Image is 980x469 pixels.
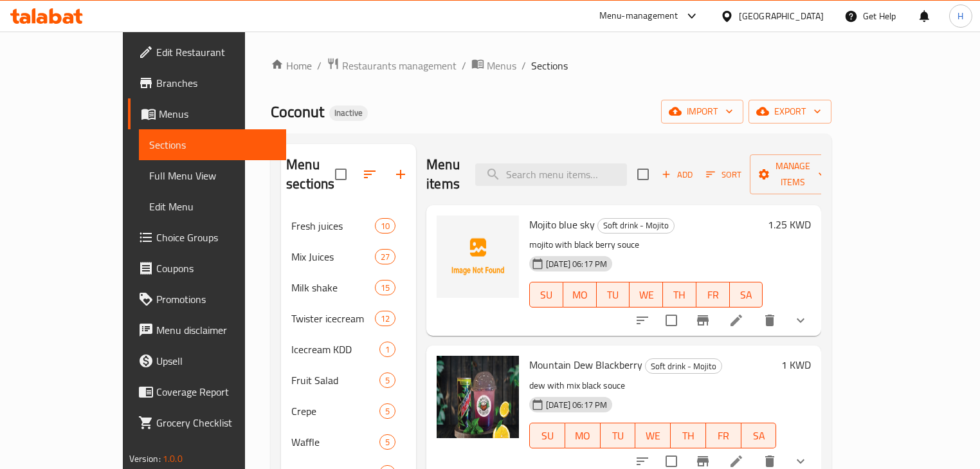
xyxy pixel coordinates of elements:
span: [DATE] 06:17 PM [541,399,612,411]
span: Edit Menu [149,199,277,214]
span: Mountain Dew Blackberry [529,355,642,374]
span: 27 [376,251,395,263]
span: Coverage Report [156,384,277,400]
button: TH [663,282,696,308]
a: Edit menu item [729,454,744,469]
span: Sections [149,137,277,152]
button: TU [601,423,636,448]
span: 5 [380,436,395,448]
span: 5 [380,405,395,418]
span: WE [640,427,666,445]
span: Restaurants management [342,58,457,73]
span: Inactive [329,107,368,118]
span: SA [747,427,772,445]
div: Twister icecream12 [281,303,416,334]
a: Branches [128,68,287,98]
button: SU [529,282,563,308]
button: Manage items [750,154,836,194]
span: Twister icecream [291,311,375,326]
span: FR [702,286,725,304]
span: MO [570,427,595,445]
span: Sort sections [354,159,385,190]
span: Coconut [271,97,324,126]
span: Manage items [760,158,826,190]
span: 15 [376,282,395,294]
button: FR [696,282,730,308]
span: Mojito blue sky [529,215,595,234]
button: WE [630,282,663,308]
span: Coupons [156,261,277,276]
button: Sort [703,165,745,185]
img: Mountain Dew Blackberry [437,356,519,438]
button: show more [785,305,816,336]
span: Version: [129,450,161,467]
span: WE [635,286,658,304]
a: Menus [471,57,516,74]
span: TU [602,286,625,304]
span: Icecream KDD [291,342,379,357]
a: Edit menu item [729,313,744,328]
div: items [379,403,395,419]
button: sort-choices [627,305,658,336]
a: Edit Menu [139,191,287,222]
span: Menus [487,58,516,73]
span: Menus [159,106,277,122]
div: Soft drink - Mojito [597,218,675,234]
span: Select section [630,161,657,188]
button: MO [563,282,597,308]
div: Mix Juices27 [281,241,416,272]
span: Sort items [698,165,750,185]
div: [GEOGRAPHIC_DATA] [739,9,824,23]
span: SU [535,286,558,304]
p: dew with mix black souce [529,378,776,394]
a: Sections [139,129,287,160]
span: Milk shake [291,280,375,295]
span: Branches [156,75,277,91]
span: export [759,104,821,120]
button: MO [565,423,601,448]
span: Grocery Checklist [156,415,277,430]
h2: Menu items [426,155,460,194]
h6: 1 KWD [781,356,811,374]
span: Waffle [291,434,379,450]
div: Fresh juices10 [281,210,416,241]
button: TU [597,282,630,308]
li: / [317,58,322,73]
span: Fresh juices [291,218,375,234]
span: TH [668,286,691,304]
div: Crepe5 [281,396,416,427]
a: Restaurants management [327,57,457,74]
span: Add [660,167,694,182]
span: SA [735,286,758,304]
span: Select all sections [327,161,354,188]
span: 1.0.0 [163,450,183,467]
button: Branch-specific-item [687,305,718,336]
span: Choice Groups [156,230,277,245]
span: MO [568,286,592,304]
span: Edit Restaurant [156,44,277,60]
button: SA [730,282,763,308]
li: / [462,58,466,73]
a: Promotions [128,284,287,315]
a: Upsell [128,345,287,376]
a: Choice Groups [128,222,287,253]
span: H [957,9,963,23]
div: Waffle5 [281,427,416,457]
span: 5 [380,374,395,387]
button: SA [741,423,777,448]
a: Coupons [128,253,287,284]
button: SU [529,423,565,448]
button: delete [754,305,785,336]
h2: Menu sections [286,155,335,194]
a: Menus [128,98,287,129]
input: search [475,163,627,186]
span: Upsell [156,353,277,369]
svg: Show Choices [793,454,808,469]
button: Add [657,165,698,185]
a: Coverage Report [128,376,287,407]
span: 12 [376,313,395,325]
div: items [379,434,395,450]
span: import [671,104,733,120]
